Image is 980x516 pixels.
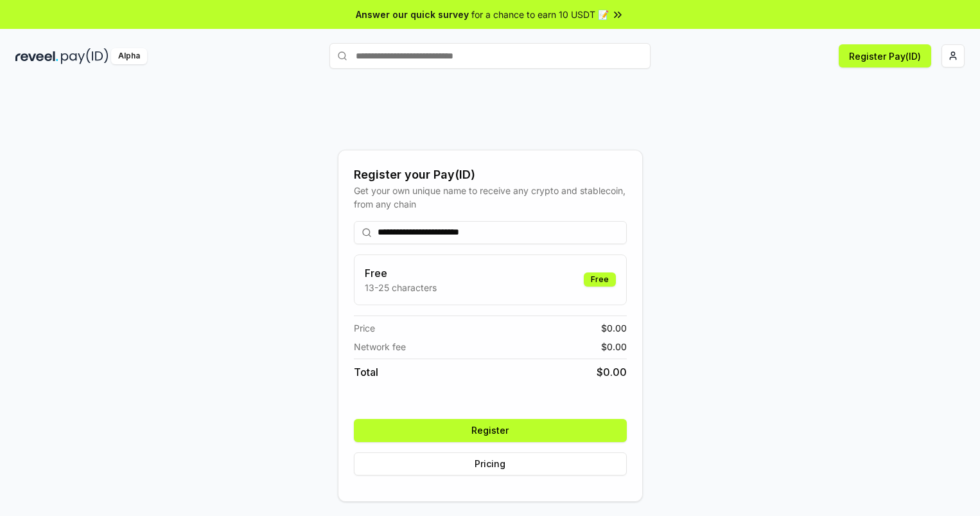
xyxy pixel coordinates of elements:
[839,44,931,67] button: Register Pay(ID)
[15,48,58,64] img: reveel_dark
[601,321,627,335] span: $ 0.00
[111,48,147,64] div: Alpha
[354,452,627,476] button: Pricing
[354,364,378,380] span: Total
[365,265,437,281] h3: Free
[601,340,627,353] span: $ 0.00
[354,419,627,442] button: Register
[354,166,627,184] div: Register your Pay(ID)
[354,184,627,211] div: Get your own unique name to receive any crypto and stablecoin, from any chain
[471,8,609,21] span: for a chance to earn 10 USDT 📝
[61,48,109,64] img: pay_id
[584,272,616,287] div: Free
[365,281,437,294] p: 13-25 characters
[356,8,469,21] span: Answer our quick survey
[354,321,375,335] span: Price
[354,340,406,353] span: Network fee
[597,364,627,380] span: $ 0.00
